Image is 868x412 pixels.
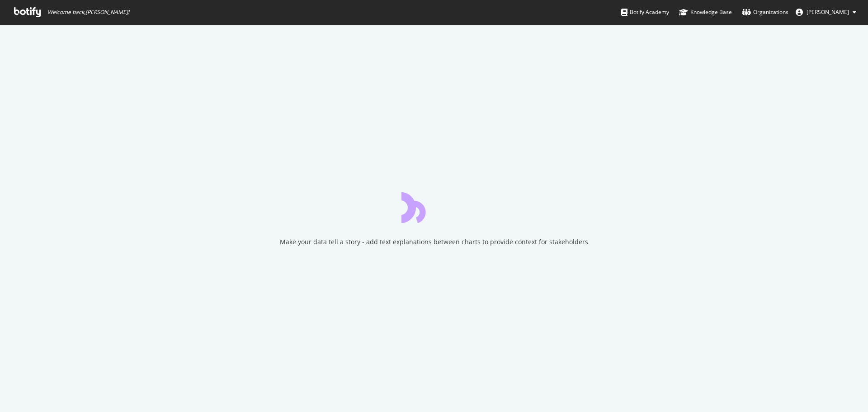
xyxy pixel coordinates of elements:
[742,8,788,17] div: Organizations
[47,9,129,16] span: Welcome back, [PERSON_NAME] !
[788,5,863,19] button: [PERSON_NAME]
[679,8,732,17] div: Knowledge Base
[401,190,467,223] div: animation
[807,8,849,16] span: Olivier Job
[280,237,588,246] div: Make your data tell a story - add text explanations between charts to provide context for stakeho...
[621,8,669,17] div: Botify Academy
